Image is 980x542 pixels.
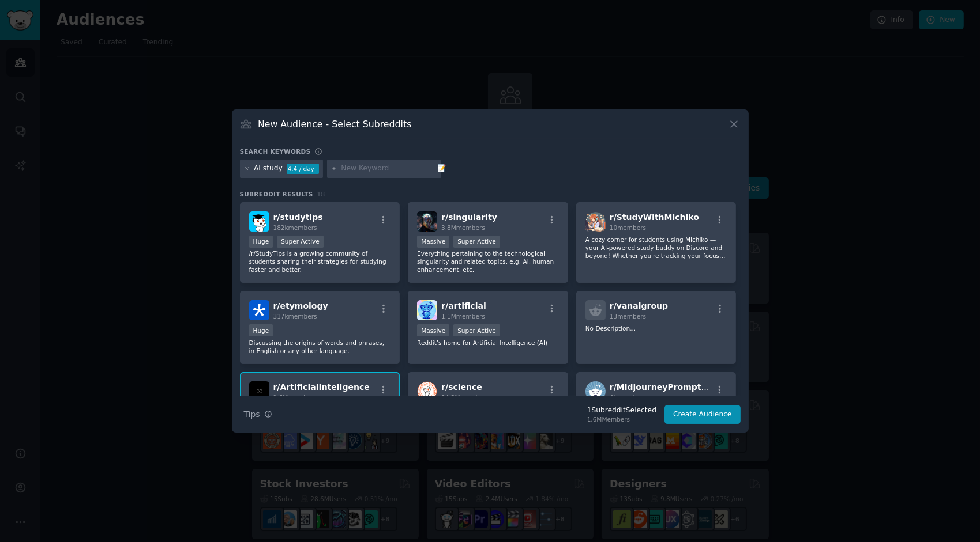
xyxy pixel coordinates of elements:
span: 18 [317,191,325,198]
span: r/ artificial [441,301,486,310]
p: Discussing the origins of words and phrases, in English or any other language. [249,339,391,355]
span: 1.6M members [273,394,317,401]
div: 1 Subreddit Selected [587,405,656,416]
img: StudyWithMichiko [585,211,606,232]
div: Huge [249,236,273,248]
p: Everything pertaining to the technological singularity and related topics, e.g. AI, human enhance... [417,249,559,274]
span: r/ science [441,382,482,392]
img: artificial [417,300,437,320]
div: 4.4 / day [287,164,319,174]
div: 1.6M Members [587,415,656,423]
span: r/ StudyWithMichiko [610,213,699,222]
span: 13 members [610,313,646,320]
span: 4k members [610,394,646,401]
div: Super Active [453,324,500,336]
input: New Keyword [341,164,437,174]
span: r/ vanaigroup [610,301,668,310]
p: /r/StudyTips is a growing community of students sharing their strategies for studying faster and ... [249,249,391,274]
span: 34.3M members [441,394,489,401]
div: Super Active [277,236,324,248]
h3: Search keywords [240,147,311,156]
span: Tips [244,408,260,420]
button: Tips [240,404,276,424]
span: 10 members [610,224,646,231]
div: Super Active [453,236,500,248]
img: etymology [249,300,269,320]
span: r/ ArtificialInteligence [273,382,370,392]
span: r/ etymology [273,301,328,310]
div: Huge [249,324,273,336]
p: Reddit’s home for Artificial Intelligence (AI) [417,339,559,347]
img: studytips [249,211,269,232]
img: science [417,381,437,401]
div: Massive [417,324,449,336]
button: 📝 [437,164,446,174]
button: Create Audience [664,405,741,424]
p: No Description... [585,324,727,332]
span: 1.1M members [441,313,485,320]
img: ArtificialInteligence [249,381,269,401]
img: singularity [417,211,437,232]
span: Subreddit Results [240,190,313,198]
span: r/ studytips [273,213,323,222]
h3: New Audience - Select Subreddits [258,118,411,130]
span: 182k members [273,224,317,231]
img: MidjourneyPromptText [585,381,606,401]
span: 3.8M members [441,224,485,231]
div: Massive [417,236,449,248]
span: r/ MidjourneyPromptText [610,382,720,392]
span: 317k members [273,313,317,320]
p: A cozy corner for students using Michiko — your AI-powered study buddy on Discord and beyond! Whe... [585,236,727,260]
div: AI study [254,164,283,174]
span: r/ singularity [441,213,497,222]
